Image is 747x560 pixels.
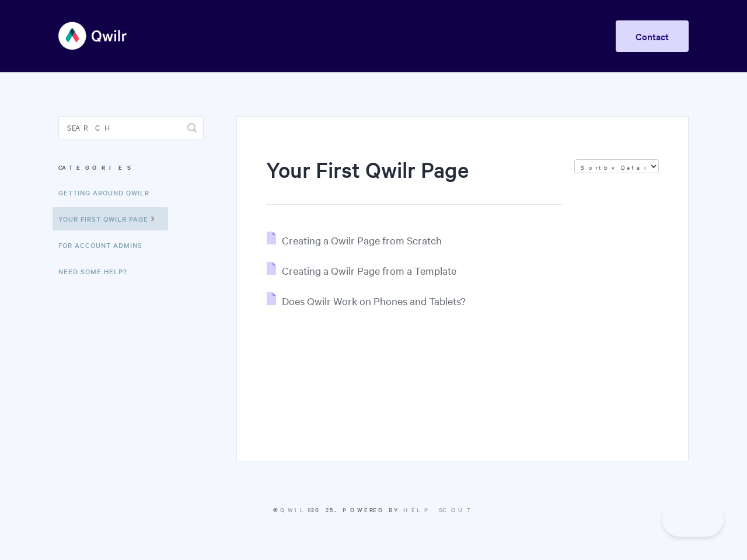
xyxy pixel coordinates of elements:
span: Creating a Qwilr Page from Scratch [282,233,442,247]
a: Does Qwilr Work on Phones and Tablets? [267,294,466,307]
span: Does Qwilr Work on Phones and Tablets? [282,294,466,307]
a: Need Some Help? [58,260,136,283]
img: Qwilr Help Center [58,14,128,58]
span: Creating a Qwilr Page from a Template [282,264,456,277]
a: Help Scout [403,505,474,514]
iframe: Toggle Customer Support [662,502,724,537]
input: Search [58,116,204,139]
a: For Account Admins [58,233,151,257]
h3: Categories [58,157,204,178]
a: Creating a Qwilr Page from Scratch [267,233,442,247]
a: Creating a Qwilr Page from a Template [267,264,456,277]
select: Page reloads on selection [574,159,659,173]
p: © 2025. [58,505,689,515]
span: Powered by [343,505,474,514]
a: Contact [616,20,689,52]
a: Getting Around Qwilr [58,181,158,204]
a: Your First Qwilr Page [53,207,168,230]
a: Qwilr [280,505,311,514]
h1: Your First Qwilr Page [266,155,563,205]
